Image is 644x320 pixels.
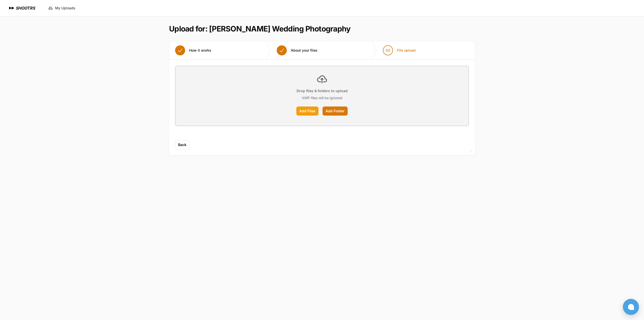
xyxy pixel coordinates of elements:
div: v2 [469,148,472,154]
label: Add Folder [323,106,348,116]
button: Open chat window [623,299,639,315]
button: 03 File upload [377,41,422,59]
p: Drop files & folders to upload [297,88,348,93]
span: File upload [397,48,416,53]
img: SHOOTRS [8,5,16,11]
h1: Upload for: [PERSON_NAME] Wedding Photography [169,24,350,33]
span: Back [178,142,186,147]
span: 03 [386,48,390,53]
a: My Uploads [45,4,78,13]
button: How it works [169,41,217,59]
a: SHOOTRS SHOOTRS [8,5,35,11]
h1: SHOOTRS [16,5,35,11]
span: About your files [291,48,317,53]
span: How it works [189,48,211,53]
p: XMP files will be ignored [302,95,342,100]
button: Back [175,140,189,149]
label: Add Files [296,106,318,116]
span: My Uploads [55,6,75,11]
button: About your files [271,41,324,59]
